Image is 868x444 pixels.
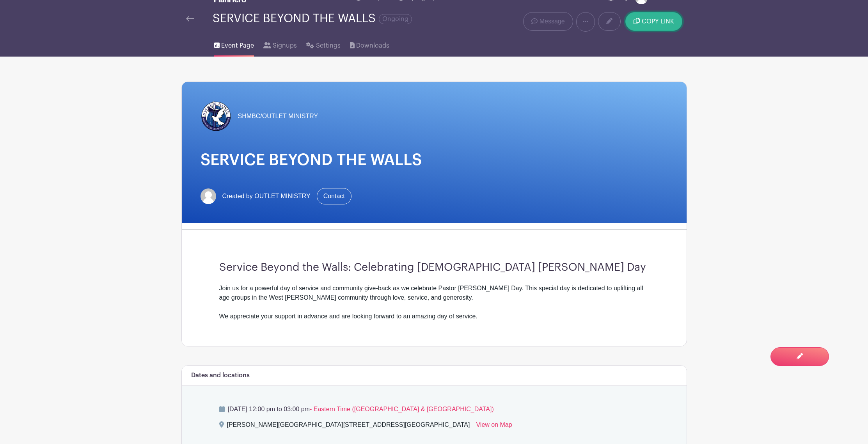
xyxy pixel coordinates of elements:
div: Join us for a powerful day of service and community give-back as we celebrate Pastor [PERSON_NAME... [219,284,649,321]
img: Sweet%20home%20logo%20(1).png [201,101,232,132]
span: Message [540,17,565,26]
div: [PERSON_NAME][GEOGRAPHIC_DATA][STREET_ADDRESS][GEOGRAPHIC_DATA] [227,420,470,433]
img: back-arrow-29a5d9b10d5bd6ae65dc969a981735edf675c4d7a1fe02e03b50dbd4ba3cdb55.svg [186,16,194,21]
a: Event Page [214,32,254,57]
p: [DATE] 12:00 pm to 03:00 pm [219,405,649,414]
a: Contact [317,188,351,204]
span: Signups [273,41,297,50]
span: Downloads [356,41,389,50]
h6: Dates and locations [191,372,250,379]
button: COPY LINK [625,12,682,31]
span: Settings [316,41,341,50]
span: SHMBC/OUTLET MINISTRY [238,112,318,121]
h3: Service Beyond the Walls: Celebrating [DEMOGRAPHIC_DATA] [PERSON_NAME] Day [219,261,649,274]
a: Message [523,12,573,31]
div: SERVICE BEYOND THE WALLS [213,12,412,25]
span: Event Page [221,41,254,50]
img: default-ce2991bfa6775e67f084385cd625a349d9dcbb7a52a09fb2fda1e96e2d18dcdb.png [201,188,216,204]
h1: SERVICE BEYOND THE WALLS [201,151,668,169]
a: Downloads [350,32,389,57]
span: Ongoing [379,14,412,24]
span: Created by OUTLET MINISTRY [222,192,311,201]
a: Settings [306,32,340,57]
span: COPY LINK [642,18,674,25]
a: Signups [263,32,297,57]
a: View on Map [476,420,512,433]
span: - Eastern Time ([GEOGRAPHIC_DATA] & [GEOGRAPHIC_DATA]) [310,406,494,412]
